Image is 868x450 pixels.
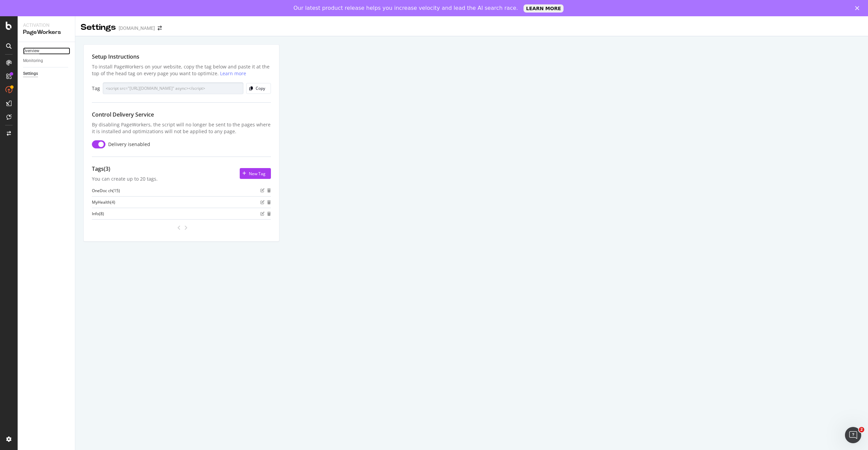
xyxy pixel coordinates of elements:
[23,28,70,36] div: PageWorkers
[267,199,271,205] div: trash
[158,26,162,30] div: arrow-right-arrow-left
[92,121,271,135] div: By disabling PageWorkers, the script will no longer be sent to the pages where it is installed an...
[92,63,271,77] div: To install PageWorkers on your website, copy the tag below and paste it at the top of the head ta...
[256,85,265,91] div: Copy
[23,70,38,77] div: Settings
[294,5,518,12] div: Our latest product release helps you increase velocity and lead the AI search race.
[92,188,120,193] div: OneDoc ch ( 15 )
[240,168,271,179] button: New Tag
[23,57,43,64] div: Monitoring
[23,22,70,28] div: Activation
[92,53,271,61] div: Setup Instructions
[183,224,188,231] div: angle-right
[81,22,116,33] div: Settings
[23,57,70,64] a: Monitoring
[260,211,264,217] div: edit
[23,47,39,55] div: Overview
[92,165,158,173] div: Tags (3)
[175,222,183,233] div: angle-left
[260,199,264,205] div: edit
[92,111,271,119] div: Control Delivery Service
[249,171,265,177] div: New Tag
[260,188,264,193] div: edit
[92,85,100,92] div: Tag
[524,4,564,13] a: LEARN MORE
[845,427,861,443] iframe: Intercom live chat
[92,199,115,205] div: MyHealth ( 4 )
[92,176,158,182] div: You can create up to 20 tags.
[267,211,271,217] div: trash
[855,6,862,10] div: Fermer
[23,47,70,55] a: Overview
[92,211,104,217] div: Info ( 8 )
[859,427,864,432] span: 2
[23,70,70,77] a: Settings
[220,70,246,77] a: Learn more
[246,83,271,94] button: Copy
[108,141,150,148] div: Delivery is enabled
[119,25,155,32] div: [DOMAIN_NAME]
[267,188,271,193] div: trash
